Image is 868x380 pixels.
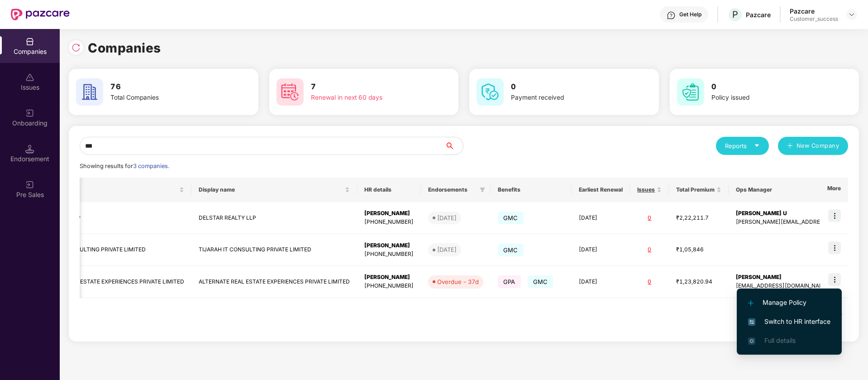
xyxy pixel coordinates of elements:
[637,186,655,193] span: Issues
[364,273,414,282] div: [PERSON_NAME]
[828,241,841,254] img: icon
[191,266,357,298] td: ALTERNATE REAL ESTATE EXPERIENCES PRIVATE LIMITED
[311,81,425,93] h3: 7
[478,184,487,195] span: filter
[76,78,103,106] img: svg+xml;base64,PHN2ZyB4bWxucz0iaHR0cDovL3d3dy53My5vcmcvMjAwMC9zdmciIHdpZHRoPSI2MCIgaGVpZ2h0PSI2MC...
[364,209,414,218] div: [PERSON_NAME]
[848,11,855,18] img: svg+xml;base64,PHN2ZyBpZD0iRHJvcGRvd24tMzJ4MzIiIHhtbG5zPSJodHRwOi8vd3d3LnczLm9yZy8yMDAwL3N2ZyIgd2...
[828,209,841,222] img: icon
[572,178,630,202] th: Earliest Renewal
[736,186,867,193] span: Ops Manager
[732,9,738,20] span: P
[25,109,34,118] img: svg+xml;base64,PHN2ZyB3aWR0aD0iMjAiIGhlaWdodD0iMjAiIHZpZXdCb3g9IjAgMCAyMCAyMCIgZmlsbD0ibm9uZSIgeG...
[711,81,825,93] h3: 0
[637,278,662,286] div: 0
[676,186,715,193] span: Total Premium
[498,212,524,224] span: GMC
[437,277,479,286] div: Overdue - 37d
[676,245,721,254] div: ₹1,05,846
[748,317,830,327] span: Switch to HR interface
[677,78,704,106] img: svg+xml;base64,PHN2ZyB4bWxucz0iaHR0cDovL3d3dy53My5vcmcvMjAwMC9zdmciIHdpZHRoPSI2MCIgaGVpZ2h0PSI2MC...
[191,202,357,234] td: DELSTAR REALTY LLP
[820,178,848,202] th: More
[637,245,662,254] div: 0
[364,241,414,250] div: [PERSON_NAME]
[11,9,70,20] img: New Pazcare Logo
[748,337,755,345] img: svg+xml;base64,PHN2ZyB4bWxucz0iaHR0cDovL3d3dy53My5vcmcvMjAwMC9zdmciIHdpZHRoPSIxNi4zNjMiIGhlaWdodD...
[364,282,414,290] div: [PHONE_NUMBER]
[133,163,169,169] span: 3 companies.
[754,143,760,149] span: caret-down
[787,143,793,150] span: plus
[572,234,630,266] td: [DATE]
[477,78,504,106] img: svg+xml;base64,PHN2ZyB4bWxucz0iaHR0cDovL3d3dy53My5vcmcvMjAwMC9zdmciIHdpZHRoPSI2MCIgaGVpZ2h0PSI2MC...
[491,178,572,202] th: Benefits
[790,15,838,23] div: Customer_success
[764,337,796,344] span: Full details
[528,275,553,288] span: GMC
[637,214,662,222] div: 0
[498,244,524,256] span: GMC
[480,187,485,192] span: filter
[26,178,191,202] th: Registered name
[88,38,161,58] h1: Companies
[72,43,81,52] img: svg+xml;base64,PHN2ZyBpZD0iUmVsb2FkLTMyeDMyIiB4bWxucz0iaHR0cDovL3d3dy53My5vcmcvMjAwMC9zdmciIHdpZH...
[572,266,630,298] td: [DATE]
[277,78,304,106] img: svg+xml;base64,PHN2ZyB4bWxucz0iaHR0cDovL3d3dy53My5vcmcvMjAwMC9zdmciIHdpZHRoPSI2MCIgaGVpZ2h0PSI2MC...
[25,37,34,46] img: svg+xml;base64,PHN2ZyBpZD0iQ29tcGFuaWVzIiB4bWxucz0iaHR0cDovL3d3dy53My5vcmcvMjAwMC9zdmciIHdpZHRoPS...
[25,180,34,189] img: svg+xml;base64,PHN2ZyB3aWR0aD0iMjAiIGhlaWdodD0iMjAiIHZpZXdCb3g9IjAgMCAyMCAyMCIgZmlsbD0ibm9uZSIgeG...
[311,93,425,103] div: Renewal in next 60 days
[748,298,830,308] span: Manage Policy
[80,163,169,169] span: Showing results for
[746,10,771,19] div: Pazcare
[364,218,414,226] div: [PHONE_NUMBER]
[191,234,357,266] td: TIJARAH IT CONSULTING PRIVATE LIMITED
[437,245,457,254] div: [DATE]
[676,278,721,286] div: ₹1,23,820.94
[357,178,421,202] th: HR details
[572,202,630,234] td: [DATE]
[199,186,343,193] span: Display name
[191,178,357,202] th: Display name
[828,273,841,286] img: icon
[428,186,476,193] span: Endorsements
[437,213,457,222] div: [DATE]
[748,318,755,326] img: svg+xml;base64,PHN2ZyB4bWxucz0iaHR0cDovL3d3dy53My5vcmcvMjAwMC9zdmciIHdpZHRoPSIxNiIgaGVpZ2h0PSIxNi...
[25,73,34,82] img: svg+xml;base64,PHN2ZyBpZD0iSXNzdWVzX2Rpc2FibGVkIiB4bWxucz0iaHR0cDovL3d3dy53My5vcmcvMjAwMC9zdmciIH...
[26,266,191,298] td: ALTERNATE REAL ESTATE EXPERIENCES PRIVATE LIMITED
[748,300,754,306] img: svg+xml;base64,PHN2ZyB4bWxucz0iaHR0cDovL3d3dy53My5vcmcvMjAwMC9zdmciIHdpZHRoPSIxMi4yMDEiIGhlaWdodD...
[26,234,191,266] td: TIJARAH IT CONSULTING PRIVATE LIMITED
[444,142,463,149] span: search
[26,202,191,234] td: Delstar Realty LLP
[676,214,721,222] div: ₹2,22,211.7
[110,81,224,93] h3: 76
[33,186,177,193] span: Registered name
[778,137,848,155] button: plusNew Company
[725,141,760,150] div: Reports
[25,144,34,154] img: svg+xml;base64,PHN2ZyB3aWR0aD0iMTQuNSIgaGVpZ2h0PSIxNC41IiB2aWV3Qm94PSIwIDAgMTYgMTYiIGZpbGw9Im5vbm...
[667,11,676,20] img: svg+xml;base64,PHN2ZyBpZD0iSGVscC0zMngzMiIgeG1sbnM9Imh0dHA6Ly93d3cudzMub3JnLzIwMDAvc3ZnIiB3aWR0aD...
[444,137,463,155] button: search
[511,93,625,103] div: Payment received
[364,250,414,259] div: [PHONE_NUMBER]
[630,178,669,202] th: Issues
[796,141,839,150] span: New Company
[790,7,838,15] div: Pazcare
[679,11,701,18] div: Get Help
[669,178,729,202] th: Total Premium
[711,93,825,103] div: Policy issued
[498,275,521,288] span: GPA
[110,93,224,103] div: Total Companies
[511,81,625,93] h3: 0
